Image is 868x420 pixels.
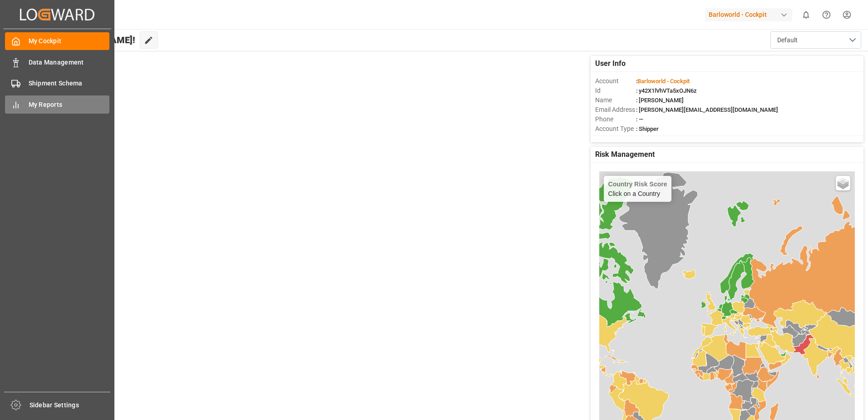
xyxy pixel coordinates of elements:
[29,36,110,46] span: My Cockpit
[5,32,109,50] a: My Cockpit
[595,58,626,69] span: User Info
[595,124,636,134] span: Account Type
[595,76,636,86] span: Account
[38,31,135,49] span: Hello [PERSON_NAME]!
[777,35,798,45] span: Default
[636,106,778,113] span: : [PERSON_NAME][EMAIL_ADDRESS][DOMAIN_NAME]
[608,180,667,197] div: Click on a Country
[29,100,110,110] span: My Reports
[30,400,111,410] span: Sidebar Settings
[637,78,690,85] span: Barloworld - Cockpit
[5,53,109,71] a: Data Management
[29,58,110,67] span: Data Management
[796,5,816,25] button: show 0 new notifications
[5,95,109,113] a: My Reports
[29,79,110,88] span: Shipment Schema
[595,95,636,105] span: Name
[705,6,796,23] button: Barloworld - Cockpit
[636,97,684,104] span: : [PERSON_NAME]
[705,8,792,21] div: Barloworld - Cockpit
[595,149,655,160] span: Risk Management
[816,5,837,25] button: Help Center
[595,105,636,115] span: Email Address
[5,75,109,92] a: Shipment Schema
[636,125,659,132] span: : Shipper
[636,116,643,123] span: : —
[595,86,636,95] span: Id
[836,176,850,190] a: Layers
[770,31,861,49] button: open menu
[595,115,636,124] span: Phone
[636,87,697,94] span: : y42X1lVhVTa5xOJN6z
[636,78,690,85] span: :
[608,180,667,188] h4: Country Risk Score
